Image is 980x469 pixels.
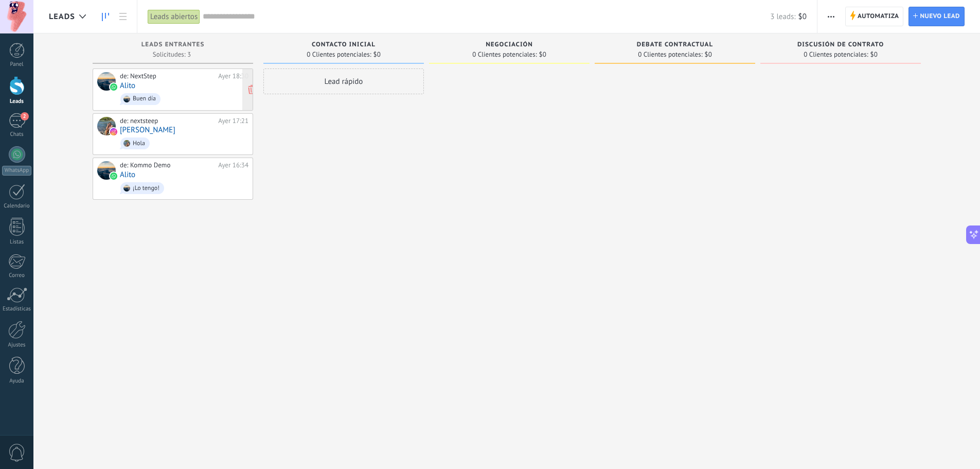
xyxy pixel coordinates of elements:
img: instagram.svg [110,128,117,135]
a: Alito [120,81,135,90]
div: de: NextStep [120,72,215,80]
span: $0 [870,51,878,58]
div: Ayer 16:34 [218,161,248,169]
span: $0 [539,51,546,58]
div: Ayer 17:21 [218,117,248,125]
img: waba.svg [110,83,117,91]
a: Alito [120,170,135,179]
div: Panel [2,61,32,68]
div: Ajustes [2,342,32,349]
div: Sebastian Alejandro [97,117,116,135]
span: 3 leads: [770,12,795,22]
a: [PERSON_NAME] [120,126,175,134]
div: de: nextsteep [120,117,215,125]
div: Alito [97,161,116,180]
div: Alito [97,72,116,91]
div: Discusión de contrato [765,41,916,50]
div: Debate contractual [600,41,750,50]
span: Automatiza [858,7,899,26]
div: de: Kommo Demo [120,161,215,169]
div: ¡Lo tengo! [133,185,159,192]
span: Leads [49,12,75,22]
span: 0 Clientes potenciales: [638,51,702,58]
div: Estadísticas [2,306,32,312]
a: Lista [114,7,132,27]
span: $0 [798,12,807,22]
a: Leads [97,7,114,27]
button: Más [824,7,839,26]
div: Hola [133,140,145,147]
div: Calendario [2,203,32,210]
div: Leads [2,98,32,105]
a: Automatiza [845,7,904,26]
span: $0 [705,51,712,58]
div: Buen día [133,95,156,102]
span: 2 [21,112,29,120]
div: Leads Entrantes [98,41,248,50]
span: Debate contractual [637,41,713,48]
span: Leads Entrantes [141,41,205,48]
div: Correo [2,272,32,279]
span: Contacto inicial [312,41,376,48]
div: Ayuda [2,378,32,385]
div: Lead rápido [263,68,424,94]
div: Contacto inicial [269,41,419,50]
span: Solicitudes: 3 [153,51,191,58]
span: 0 Clientes potenciales: [804,51,868,58]
span: Nuevo lead [920,7,960,26]
span: $0 [373,51,381,58]
span: Negociación [486,41,533,48]
div: Ayer 18:30 [218,72,248,80]
a: Nuevo lead [908,7,965,26]
span: 0 Clientes potenciales: [307,51,371,58]
div: Chats [2,131,32,138]
div: Negociación [434,41,584,50]
div: Listas [2,239,32,246]
div: Leads abiertos [148,9,200,24]
span: 0 Clientes potenciales: [472,51,537,58]
div: WhatsApp [2,166,31,176]
span: Discusión de contrato [797,41,884,48]
img: waba.svg [110,172,117,180]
